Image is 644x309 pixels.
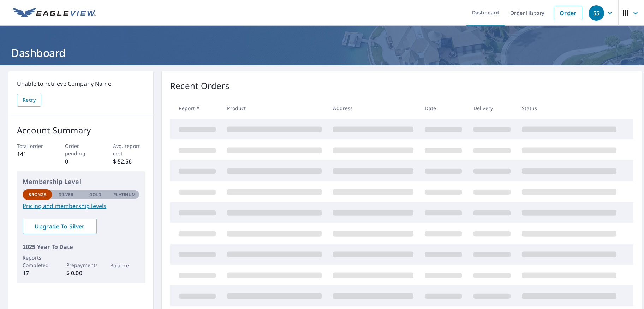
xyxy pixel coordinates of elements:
th: Report # [170,98,221,119]
p: Account Summary [17,124,145,137]
p: Recent Orders [170,79,229,92]
span: Retry [23,96,36,105]
p: 2025 Year To Date [23,243,139,251]
p: Avg. report cost [113,142,145,157]
p: Silver [59,191,74,198]
a: Order [554,6,582,20]
p: Prepayments [66,261,96,269]
p: Order pending [65,142,97,157]
p: Unable to retrieve Company Name [17,79,145,88]
th: Status [516,98,622,119]
th: Product [221,98,327,119]
th: Delivery [468,98,516,119]
span: Upgrade To Silver [28,222,91,230]
img: EV Logo [13,8,96,18]
div: SS [589,5,604,21]
p: 141 [17,150,49,158]
p: 0 [65,157,97,166]
th: Address [327,98,419,119]
p: $ 0.00 [66,269,96,277]
p: Reports Completed [23,254,52,269]
p: Platinum [113,191,136,198]
p: 17 [23,269,52,277]
a: Upgrade To Silver [23,219,97,234]
p: Total order [17,142,49,150]
button: Retry [17,94,41,107]
p: Bronze [28,191,46,198]
p: Membership Level [23,177,139,186]
p: Balance [110,262,139,269]
p: $ 52.56 [113,157,145,166]
a: Pricing and membership levels [23,202,139,210]
th: Date [419,98,467,119]
p: Gold [89,191,101,198]
h1: Dashboard [8,46,636,60]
